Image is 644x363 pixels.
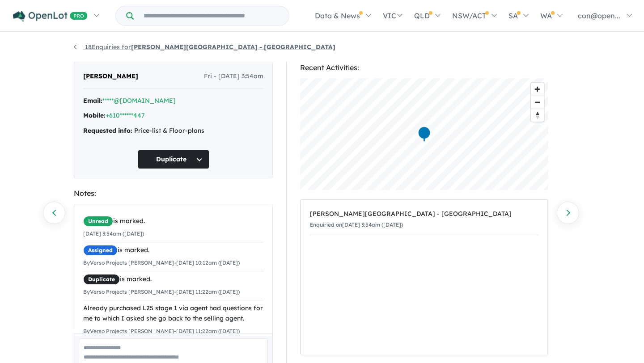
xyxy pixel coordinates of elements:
div: Notes: [74,187,273,199]
div: Price-list & Floor-plans [83,126,263,136]
span: [PERSON_NAME] [83,71,138,82]
div: Map marker [418,126,431,143]
span: Duplicate [83,274,120,285]
div: is marked. [83,216,263,227]
span: con@open... [578,11,620,20]
strong: [PERSON_NAME][GEOGRAPHIC_DATA] - [GEOGRAPHIC_DATA] [131,43,335,51]
strong: Requested info: [83,127,132,135]
button: Zoom in [531,83,544,96]
div: [PERSON_NAME][GEOGRAPHIC_DATA] - [GEOGRAPHIC_DATA] [310,209,538,219]
small: By Verso Projects [PERSON_NAME] - [DATE] 11:22am ([DATE]) [83,288,240,295]
small: [DATE] 3:54am ([DATE]) [83,230,144,237]
small: By Verso Projects [PERSON_NAME] - [DATE] 11:22am ([DATE]) [83,328,240,334]
span: Fri - [DATE] 3:54am [204,71,263,82]
div: is marked. [83,245,263,256]
button: Zoom out [531,96,544,109]
div: Already purchased L25 stage 1 via agent had questions for me to which I asked she go back to the ... [83,303,263,325]
span: Assigned [83,245,118,256]
span: Zoom out [531,96,544,109]
button: Reset bearing to north [531,109,544,122]
a: 18Enquiries for[PERSON_NAME][GEOGRAPHIC_DATA] - [GEOGRAPHIC_DATA] [74,43,335,51]
small: By Verso Projects [PERSON_NAME] - [DATE] 10:12am ([DATE]) [83,259,240,266]
img: Openlot PRO Logo White [13,11,88,22]
nav: breadcrumb [74,42,570,53]
a: [PERSON_NAME][GEOGRAPHIC_DATA] - [GEOGRAPHIC_DATA]Enquiried on[DATE] 3:54am ([DATE]) [310,204,538,235]
span: Reset bearing to north [531,109,544,122]
strong: Email: [83,97,102,105]
input: Try estate name, suburb, builder or developer [136,6,287,25]
button: Duplicate [138,150,209,169]
small: Enquiried on [DATE] 3:54am ([DATE]) [310,221,403,228]
span: Unread [83,216,113,227]
canvas: Map [300,78,548,190]
div: is marked. [83,274,263,285]
div: Recent Activities: [300,62,548,74]
strong: Mobile: [83,111,106,119]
